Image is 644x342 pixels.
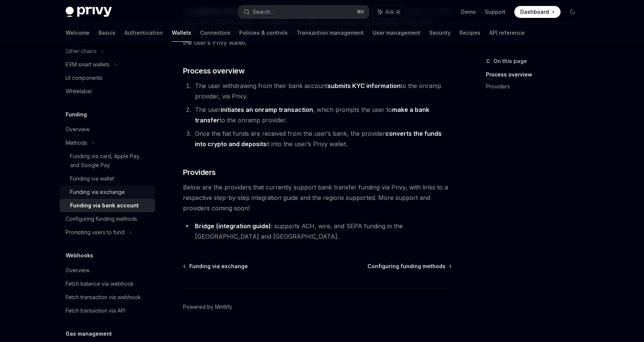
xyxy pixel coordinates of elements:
[66,24,89,42] a: Welcome
[200,24,230,42] a: Connectors
[367,263,451,270] a: Configuring funding methods
[253,7,274,16] div: Search...
[66,306,125,315] div: Fetch transaction via API
[485,8,505,16] a: Support
[195,222,214,230] strong: Bridge
[60,291,155,304] a: Fetch transaction via webhook
[70,188,125,197] div: Funding via exchange
[60,172,155,185] a: Funding via wallet
[566,6,578,18] button: Toggle dark mode
[60,264,155,277] a: Overview
[70,201,139,210] div: Funding via bank account
[172,24,191,42] a: Wallets
[373,5,405,19] button: Ask AI
[66,87,92,96] div: Whitelabel
[60,212,155,226] a: Configuring funding methods
[66,138,87,147] div: Methods
[60,277,155,291] a: Fetch balance via webhook
[189,263,248,270] span: Funding via exchange
[183,167,216,178] span: Providers
[98,24,116,42] a: Basics
[66,7,112,17] img: dark logo
[385,8,400,16] span: Ask AI
[60,185,155,199] a: Funding via exchange
[373,24,420,42] a: User management
[489,24,525,42] a: API reference
[60,199,155,212] a: Funding via bank account
[193,104,452,125] li: The user , which prompts the user to to the onramp provider.
[216,222,271,230] a: (integration guide)
[461,8,476,16] a: Demo
[66,293,141,302] div: Fetch transaction via webhook
[66,279,134,288] div: Fetch balance via webhook
[183,66,244,76] span: Process overview
[60,123,155,136] a: Overview
[486,81,584,92] a: Providers
[239,24,288,42] a: Policies & controls
[184,263,248,270] a: Funding via exchange
[66,251,93,260] h5: Webhooks
[66,266,89,275] div: Overview
[493,57,527,66] span: On this page
[66,125,89,134] div: Overview
[183,221,452,242] li: : supports ACH, wire, and SEPA funding in the [GEOGRAPHIC_DATA] and [GEOGRAPHIC_DATA].
[221,106,313,113] strong: initiates an onramp transaction
[328,82,401,90] strong: submits KYC information
[60,304,155,317] a: Fetch transaction via API
[124,24,163,42] a: Authentication
[239,5,369,19] button: Search...⌘K
[183,303,232,311] a: Powered by Mintlify
[66,110,87,119] h5: Funding
[66,60,110,69] div: EVM smart wallets
[70,152,151,170] div: Funding via card, Apple Pay, and Google Pay
[357,9,364,15] span: ⌘ K
[60,71,155,85] a: UI components
[60,150,155,172] a: Funding via card, Apple Pay, and Google Pay
[297,24,364,42] a: Transaction management
[193,128,452,149] li: Once the fiat funds are received from the user’s bank, the provider it into the user’s Privy wallet.
[514,6,561,18] a: Dashboard
[429,24,451,42] a: Security
[66,73,102,82] div: UI components
[66,228,124,237] div: Prompting users to fund
[193,81,452,101] li: The user withdrawing from their bank account to the onramp provider, via Privy.
[70,174,114,183] div: Funding via wallet
[66,329,112,338] h5: Gas management
[460,24,480,42] a: Recipes
[486,69,584,81] a: Process overview
[66,214,137,223] div: Configuring funding methods
[367,263,445,270] span: Configuring funding methods
[183,182,452,213] span: Below are the providers that currently support bank transfer funding via Privy, with links to a r...
[60,85,155,98] a: Whitelabel
[520,8,549,16] span: Dashboard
